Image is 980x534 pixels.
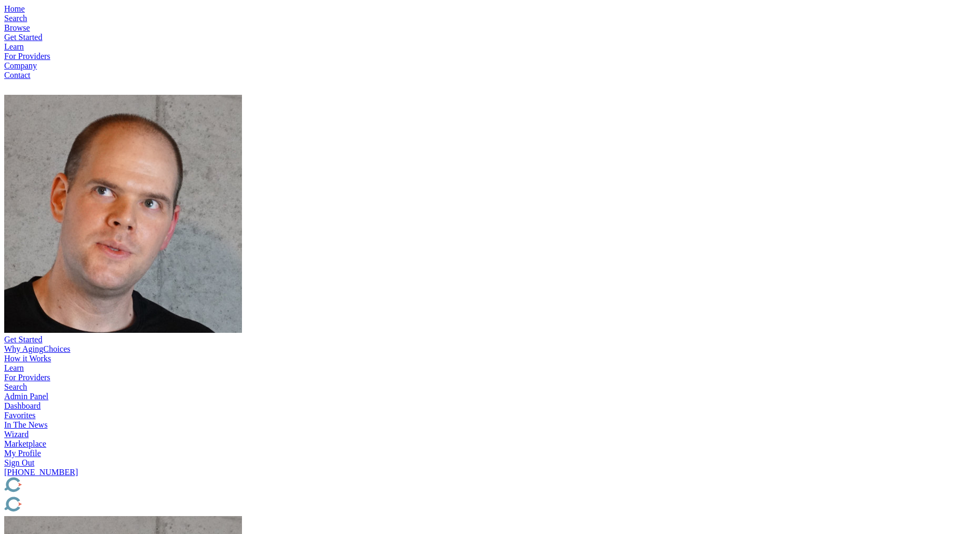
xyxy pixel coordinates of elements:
div: For Providers [4,373,976,382]
div: My Profile [4,449,976,458]
a: For Providers [4,52,50,61]
a: Contact [4,71,31,80]
a: Home [4,4,25,13]
a: Browse [4,23,30,32]
div: How it Works [4,354,976,363]
a: Get Started [4,33,42,42]
img: d4d39b5f-dbb1-43f6-b8c8-bcc662e1d89f.jpg [4,95,242,333]
div: Admin Panel [4,392,976,401]
div: In The News [4,420,976,430]
div: Favorites [4,411,976,420]
img: search-icon.svg [4,80,17,93]
a: Company [4,61,37,70]
div: Sign Out [4,458,976,468]
div: Wizard [4,430,976,439]
a: [PHONE_NUMBER] [4,468,78,477]
a: Learn [4,42,24,51]
img: Choice! [4,497,120,514]
div: Dashboard [4,401,976,411]
div: Popover trigger [4,14,976,23]
div: Search [4,382,976,392]
div: Why AgingChoices [4,344,976,354]
div: Get Started [4,335,976,344]
div: Popover trigger [4,95,976,335]
div: Marketplace [4,439,976,449]
img: AgingChoices [4,477,120,495]
div: Learn [4,363,976,373]
a: Search [4,14,27,23]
